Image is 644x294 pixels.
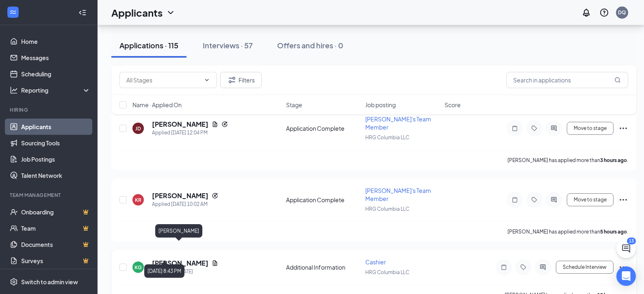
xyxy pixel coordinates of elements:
[538,264,548,270] svg: ActiveChat
[152,268,218,276] div: Applied on [DATE]
[135,197,141,203] div: KR
[21,151,91,167] a: Job Postings
[600,229,627,235] b: 5 hours ago
[529,197,539,203] svg: Tag
[212,192,218,199] svg: Reapply
[549,125,559,132] svg: ActiveChat
[529,125,539,132] svg: Tag
[286,124,360,132] div: Application Complete
[21,33,91,50] a: Home
[152,129,228,137] div: Applied [DATE] 12:04 PM
[204,77,210,83] svg: ChevronDown
[506,72,628,88] input: Search in applications
[616,239,636,258] button: ChatActive
[220,72,262,88] button: Filter Filters
[21,253,91,269] a: SurveysCrown
[144,264,184,278] div: [DATE] 8:43 PM
[21,66,91,82] a: Scheduling
[203,40,253,50] div: Interviews · 57
[365,269,409,275] span: HRG Columbia LLC
[614,77,621,83] svg: MagnifyingGlass
[618,262,628,272] svg: Ellipses
[621,244,631,253] svg: ChatActive
[21,50,91,66] a: Messages
[10,86,18,94] svg: Analysis
[286,263,360,271] div: Additional Information
[567,122,614,135] button: Move to stage
[627,238,636,244] div: 13
[227,75,237,85] svg: Filter
[618,195,628,205] svg: Ellipses
[365,258,386,266] span: Cashier
[10,106,89,113] div: Hiring
[78,9,87,17] svg: Collapse
[126,76,200,84] input: All Stages
[21,220,91,236] a: TeamCrown
[21,204,91,220] a: OnboardingCrown
[556,261,614,274] button: Schedule Interview
[499,264,509,270] svg: Note
[152,191,208,200] h5: [PERSON_NAME]
[132,101,182,109] span: Name · Applied On
[286,196,360,204] div: Application Complete
[365,206,409,212] span: HRG Columbia LLC
[152,120,208,129] h5: [PERSON_NAME]
[510,125,520,132] svg: Note
[155,224,202,238] div: [PERSON_NAME]
[600,157,627,163] b: 3 hours ago
[152,259,208,268] h5: [PERSON_NAME]
[507,228,628,235] p: [PERSON_NAME] has applied more than .
[616,266,636,286] div: Open Intercom Messenger
[135,125,141,132] div: JD
[618,123,628,133] svg: Ellipses
[581,8,591,17] svg: Notifications
[365,134,409,141] span: HRG Columbia LLC
[286,101,302,109] span: Stage
[21,119,91,135] a: Applicants
[21,278,78,286] div: Switch to admin view
[518,264,528,270] svg: Tag
[365,101,396,109] span: Job posting
[510,197,520,203] svg: Note
[221,121,228,128] svg: Reapply
[10,192,89,199] div: Team Management
[599,8,609,17] svg: QuestionInfo
[212,260,218,266] svg: Document
[119,40,178,50] div: Applications · 115
[9,8,17,16] svg: WorkstreamLogo
[277,40,343,50] div: Offers and hires · 0
[507,157,628,164] p: [PERSON_NAME] has applied more than .
[365,187,431,202] span: [PERSON_NAME]'s Team Member
[21,236,91,253] a: DocumentsCrown
[166,8,176,17] svg: ChevronDown
[212,121,218,128] svg: Document
[134,264,142,271] div: KG
[445,101,461,109] span: Score
[111,6,163,19] h1: Applicants
[10,278,18,286] svg: Settings
[618,9,626,16] div: DQ
[21,135,91,151] a: Sourcing Tools
[21,86,91,94] div: Reporting
[567,193,614,206] button: Move to stage
[152,200,218,208] div: Applied [DATE] 10:02 AM
[549,197,559,203] svg: ActiveChat
[21,167,91,184] a: Talent Network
